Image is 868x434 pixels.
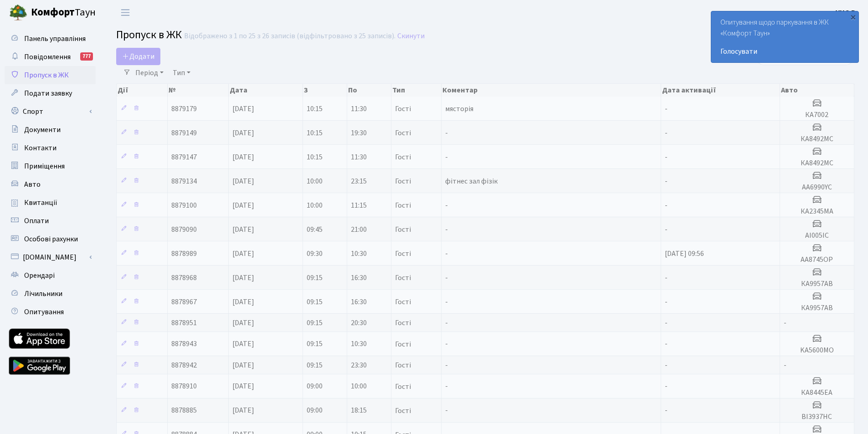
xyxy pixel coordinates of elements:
h5: КА7002 [784,111,850,119]
span: 8879149 [171,128,197,138]
span: Гості [395,226,411,233]
span: - [445,273,448,283]
span: [DATE] [232,273,254,283]
span: 11:15 [351,200,367,210]
span: 23:15 [351,176,367,186]
span: 09:15 [307,297,323,307]
span: - [665,382,668,392]
a: Особові рахунки [5,230,96,248]
span: 10:00 [307,200,323,210]
span: 10:15 [307,128,323,138]
span: Гості [395,341,411,348]
th: № [168,84,229,97]
h5: АА6990YC [784,183,850,192]
span: мясторія [445,104,473,114]
span: Оплати [24,216,49,226]
span: - [784,360,786,370]
span: 8879147 [171,152,197,162]
span: Документи [24,125,61,135]
a: Скинути [397,32,425,41]
span: Гості [395,202,411,209]
span: - [665,200,668,210]
img: logo.png [9,4,27,22]
span: Опитування [24,307,64,317]
span: 11:30 [351,152,367,162]
span: Повідомлення [24,52,71,62]
span: Гості [395,250,411,257]
h5: KA5600MO [784,346,850,355]
h5: АА8745ОР [784,255,850,264]
span: - [445,318,448,328]
span: - [445,152,448,162]
th: Дії [117,84,168,97]
span: - [665,297,668,307]
span: Особові рахунки [24,234,78,244]
span: [DATE] [232,297,254,307]
a: Голосувати [720,46,849,57]
span: - [445,360,448,370]
span: - [665,360,668,370]
span: 8878951 [171,318,197,328]
span: 11:30 [351,104,367,114]
span: - [445,297,448,307]
span: 16:30 [351,297,367,307]
a: Панель управління [5,30,96,48]
span: 10:30 [351,339,367,349]
span: [DATE] [232,406,254,416]
h5: КА9957АВ [784,280,850,288]
a: Опитування [5,303,96,321]
span: Пропуск в ЖК [116,27,182,43]
span: - [665,225,668,235]
span: 10:30 [351,249,367,259]
span: 8878885 [171,406,197,416]
span: - [445,382,448,392]
a: Контакти [5,139,96,157]
span: [DATE] [232,152,254,162]
th: Дата [229,84,303,97]
a: Тип [169,65,194,81]
span: 10:00 [307,176,323,186]
a: Оплати [5,212,96,230]
h5: AI005IC [784,231,850,240]
span: - [665,152,668,162]
a: Спорт [5,102,96,121]
span: 19:30 [351,128,367,138]
span: Гості [395,319,411,327]
span: Гості [395,274,411,281]
span: [DATE] 09:56 [665,249,704,259]
span: 8879179 [171,104,197,114]
span: [DATE] [232,225,254,235]
button: Переключити навігацію [114,5,137,20]
a: УНО Р. [836,7,857,18]
span: 8879134 [171,176,197,186]
a: Авто [5,175,96,194]
span: 09:45 [307,225,323,235]
span: [DATE] [232,128,254,138]
span: 09:30 [307,249,323,259]
span: 8878967 [171,297,197,307]
span: [DATE] [232,176,254,186]
th: Коментар [442,84,662,97]
span: фітнес зал фізік [445,176,498,186]
a: Пропуск в ЖК [5,66,96,84]
span: [DATE] [232,104,254,114]
span: - [445,128,448,138]
span: 8879100 [171,200,197,210]
span: Пропуск в ЖК [24,70,69,80]
h5: КА9957АВ [784,304,850,312]
span: Гості [395,129,411,137]
span: 8878942 [171,360,197,370]
span: [DATE] [232,249,254,259]
th: З [303,84,347,97]
div: × [848,12,858,21]
span: 16:30 [351,273,367,283]
span: Приміщення [24,161,65,171]
th: По [347,84,391,97]
span: - [665,406,668,416]
span: - [445,200,448,210]
h5: КА8492МС [784,135,850,143]
span: Додати [122,51,154,61]
span: 8879090 [171,225,197,235]
a: Повідомлення777 [5,48,96,66]
span: Гості [395,407,411,414]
